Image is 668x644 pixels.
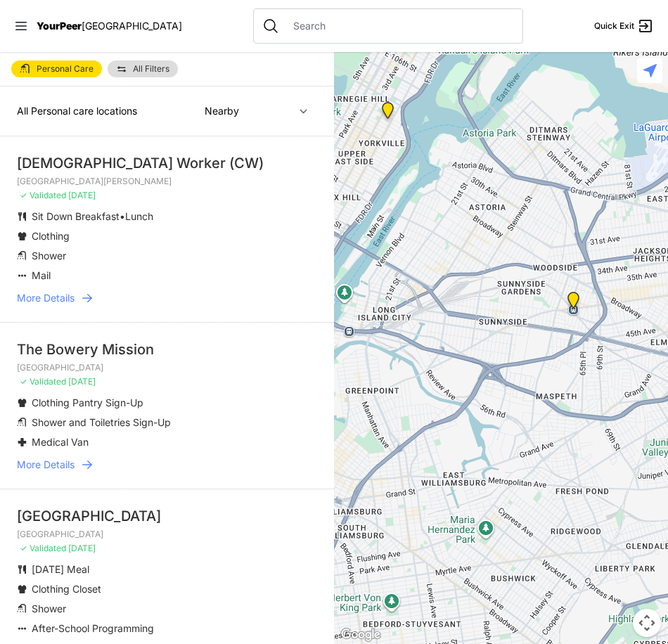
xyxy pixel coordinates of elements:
span: More Details [17,291,75,305]
a: Open this area in Google Maps (opens a new window) [338,626,384,644]
span: [DATE] Meal [32,563,89,575]
p: [GEOGRAPHIC_DATA][PERSON_NAME] [17,176,317,187]
span: [DATE] [68,190,96,200]
span: [GEOGRAPHIC_DATA] [82,20,182,32]
a: YourPeer[GEOGRAPHIC_DATA] [37,22,182,30]
span: ✓ Validated [20,376,66,387]
div: Avenue Church [379,102,397,124]
a: All Filters [108,60,178,77]
span: Clothing Pantry Sign-Up [32,397,143,408]
span: YourPeer [37,20,82,32]
input: Search [285,19,514,33]
span: Sit Down Breakfast [32,210,120,222]
a: More Details [17,458,317,472]
div: [GEOGRAPHIC_DATA] [17,506,317,526]
a: Personal Care [11,60,102,77]
span: All Filters [133,65,169,73]
img: Google [338,626,384,644]
span: Shower [32,603,66,614]
span: Clothing Closet [32,583,101,595]
span: More Details [17,458,75,472]
span: Quick Exit [594,20,634,32]
span: [DATE] [68,543,96,553]
a: Quick Exit [594,18,654,34]
p: [GEOGRAPHIC_DATA] [17,362,317,373]
span: • [120,210,125,222]
span: Shower [32,250,66,262]
div: [DEMOGRAPHIC_DATA] Worker (CW) [17,153,317,173]
span: Lunch [125,210,153,222]
div: Woodside Youth Drop-in Center [565,292,582,314]
span: Shower and Toiletries Sign-Up [32,416,171,428]
button: Map camera controls [633,609,661,637]
span: All Personal care locations [17,105,137,117]
span: After-School Programming [32,622,154,634]
span: ✓ Validated [20,190,66,200]
span: Clothing [32,230,70,242]
span: ✓ Validated [20,543,66,553]
div: The Bowery Mission [17,340,317,359]
span: Personal Care [37,65,94,73]
span: [DATE] [68,376,96,387]
span: Medical Van [32,436,89,448]
a: More Details [17,291,317,305]
span: Mail [32,269,51,281]
p: [GEOGRAPHIC_DATA] [17,529,317,540]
